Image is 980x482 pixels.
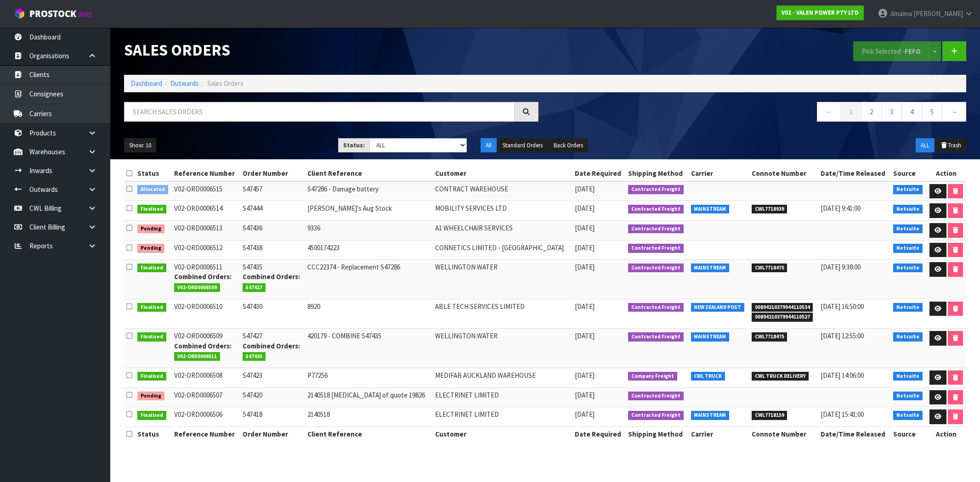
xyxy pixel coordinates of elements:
span: [DATE] 15:41:00 [821,410,864,419]
span: [DATE] [575,371,595,380]
a: ← [817,102,841,122]
span: MAINSTREAM [691,263,730,273]
td: ABLE TECH SERVICES LIMITED [433,299,572,328]
span: [DATE] [575,410,595,419]
span: Pending [137,392,164,401]
span: S47427 [243,283,266,292]
span: ProStock [29,8,76,20]
th: Source [891,427,926,442]
span: Netsuite [893,185,923,194]
td: S47418 [240,407,305,427]
a: 3 [881,102,902,122]
button: Pick Selected -FEFO [853,41,929,61]
th: Date/Time Released [818,166,891,181]
span: Pending [137,224,164,234]
span: Netsuite [893,303,923,312]
th: Reference Number [172,427,240,442]
input: Search sales orders [124,102,515,122]
td: 420179 - COMBINE S47435 [305,329,433,368]
span: CWL7718939 [752,205,787,214]
span: [DATE] [575,243,595,252]
a: → [942,102,966,122]
th: Action [926,166,966,181]
th: Customer [433,427,572,442]
span: [DATE] [575,204,595,213]
th: Date Required [572,427,626,442]
span: CWL7718475 [752,263,787,273]
button: ALL [916,138,935,153]
span: S47435 [243,352,266,361]
span: [DATE] 9:41:00 [821,204,861,213]
span: [DATE] 12:55:00 [821,331,864,340]
strong: Combined Orders: [174,342,232,350]
a: V02 - VALEN POWER PTY LTD [776,6,864,20]
span: NEW ZEALAND POST [691,303,745,312]
a: 1 [841,102,861,122]
span: MAINSTREAM [691,411,730,420]
a: 4 [901,102,922,122]
span: MAINSTREAM [691,205,730,214]
button: Back Orders [549,138,588,153]
img: cube-alt.png [14,8,25,19]
th: Customer [433,166,572,181]
td: S47420 [240,387,305,407]
span: Company Freight [628,372,677,381]
span: Contracted Freight [628,263,684,273]
th: Source [891,166,926,181]
span: 00894210379944110527 [752,313,813,322]
a: Dashboard [131,79,162,88]
span: [DATE] 16:50:00 [821,302,864,311]
span: Pending [137,244,164,253]
td: S47430 [240,299,305,328]
span: Netsuite [893,372,923,381]
th: Status [135,166,172,181]
span: CWL7718159 [752,411,787,420]
td: V02-ORD0006506 [172,407,240,427]
span: Contracted Freight [628,224,684,234]
strong: V02 - VALEN POWER PTY LTD [782,9,859,17]
td: S47435 [240,260,305,299]
td: V02-ORD0006512 [172,240,240,260]
span: [DATE] [575,185,595,193]
td: V02-ORD0006513 [172,221,240,241]
a: 2 [861,102,882,122]
th: Reference Number [172,166,240,181]
span: Contracted Freight [628,411,684,420]
h1: Sales Orders [124,41,538,59]
td: S47427 [240,329,305,368]
button: All [481,138,497,153]
span: Netsuite [893,244,923,253]
span: Contracted Freight [628,392,684,401]
span: Finalised [137,411,166,420]
th: Client Reference [305,166,433,181]
span: Finalised [137,303,166,312]
td: MOBILITY SERVICES LTD [433,201,572,221]
button: Standard Orders [498,138,548,153]
span: V02-ORD0006509 [174,283,220,292]
th: Status [135,427,172,442]
td: CCC22374 - Replacement S47286 [305,260,433,299]
span: Netsuite [893,411,923,420]
span: CWL7718475 [752,332,787,342]
td: [PERSON_NAME]'s Aug Stock [305,201,433,221]
strong: Combined Orders: [243,272,300,281]
span: Contracted Freight [628,185,684,194]
span: [DATE] [575,302,595,311]
td: V02-ORD0006514 [172,201,240,221]
td: CONNETICS LIMITED - [GEOGRAPHIC_DATA] [433,240,572,260]
span: V02-ORD0006511 [174,352,220,361]
span: Contracted Freight [628,244,684,253]
span: Allocated [137,185,168,194]
span: Contracted Freight [628,205,684,214]
td: S47444 [240,201,305,221]
th: Date/Time Released [818,427,891,442]
td: S47438 [240,240,305,260]
td: WELLINGTON WATER [433,260,572,299]
th: Connote Number [749,427,818,442]
td: 2140518 [305,407,433,427]
th: Shipping Method [626,166,689,181]
span: Sales Orders [207,79,244,88]
td: ELECTRINET LIMITED [433,407,572,427]
a: 5 [922,102,942,122]
span: [PERSON_NAME] [913,9,963,18]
